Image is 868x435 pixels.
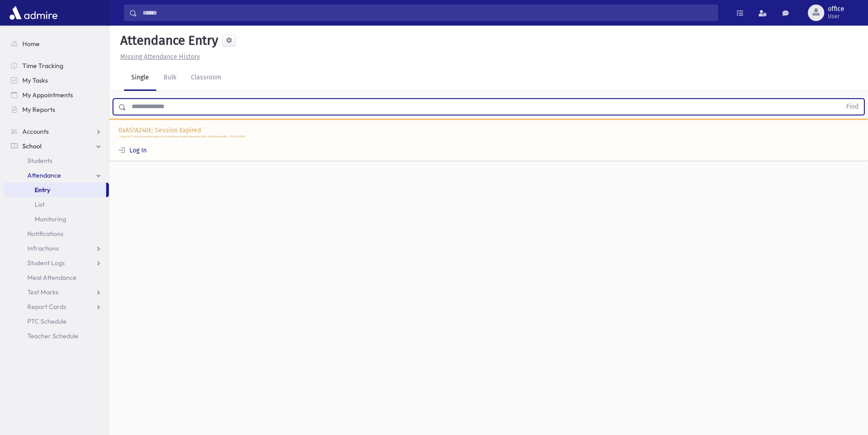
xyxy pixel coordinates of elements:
span: Student Logs [27,259,65,267]
span: My Reports [22,105,55,114]
a: Log In [118,147,147,154]
span: PTC Schedule [27,317,67,325]
span: Monitoring [35,215,66,223]
span: Infractions [27,244,59,252]
span: Test Marks [27,288,58,296]
a: My Tasks [4,73,109,88]
div: 0xA57A240E: Session Expired [109,119,868,161]
a: Teacher Schedule [4,329,109,343]
span: My Appointments [22,91,73,99]
a: Missing Attendance History [117,53,200,61]
a: Meal Attendance [4,270,109,285]
a: Single [124,65,156,91]
img: AdmirePro [7,4,60,22]
u: Missing Attendance History [120,53,200,61]
a: PTC Schedule [4,314,109,329]
a: Home [4,37,109,51]
span: Teacher Schedule [27,332,78,340]
a: Accounts [4,124,109,139]
span: School [22,142,41,150]
a: List [4,197,109,212]
span: office [828,5,844,13]
a: Attendance [4,168,109,183]
span: Time Tracking [22,62,63,70]
span: Accounts [22,127,49,136]
a: Report Cards [4,299,109,314]
a: Time Tracking [4,58,109,73]
span: Meal Attendance [27,273,77,282]
a: Student Logs [4,256,109,270]
a: Test Marks [4,285,109,299]
input: Search [137,5,718,21]
span: Report Cards [27,303,66,311]
span: Attendance [27,171,61,179]
a: Students [4,153,109,168]
a: Bulk [156,65,184,91]
span: User [828,13,844,20]
span: Home [22,40,40,48]
a: My Reports [4,102,109,117]
a: Monitoring [4,212,109,226]
a: Entry [4,183,106,197]
a: Infractions [4,241,109,256]
button: Find [841,99,864,115]
span: List [35,200,45,209]
p: /School/ATT/AttEnrEntryIndex?Length=0&StudentName=shwe&X-Requested-With=XMLHttpRequest&_=17573372... [118,135,859,139]
a: Notifications [4,226,109,241]
span: My Tasks [22,76,48,84]
h5: Attendance Entry [117,33,218,48]
span: Notifications [27,230,63,238]
span: Entry [35,186,50,194]
a: Classroom [184,65,229,91]
span: Students [27,157,52,165]
a: School [4,139,109,153]
a: My Appointments [4,88,109,102]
